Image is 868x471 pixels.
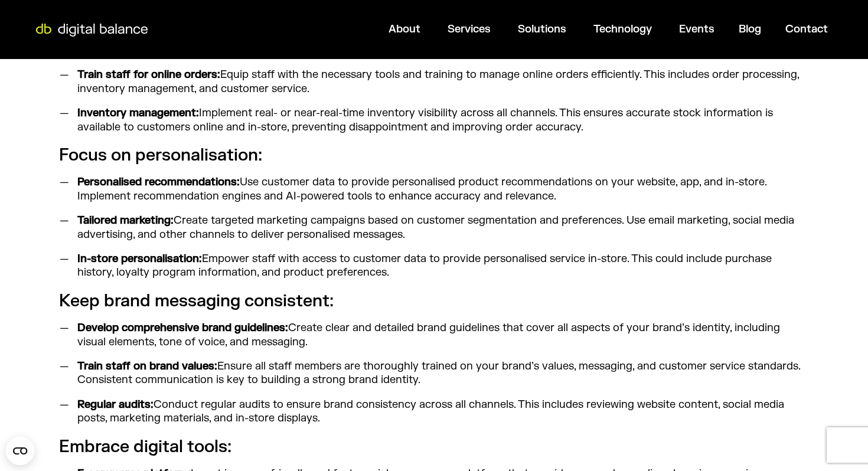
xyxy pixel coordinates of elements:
[77,252,202,266] strong: In-store personalisation:
[785,22,828,36] a: Contact
[77,214,174,227] strong: Tailored marketing:
[72,106,809,134] li: Implement real- or near-real-time inventory visibility across all channels. This ensures accurate...
[59,436,809,457] h3: Embrace digital tools:
[77,106,199,120] strong: Inventory management:
[593,22,652,36] a: Technology
[59,145,809,166] h3: Focus on personalisation:
[72,175,809,203] li: Use customer data to provide personalised product recommendations on your website, app, and in-st...
[77,68,220,81] strong: Train staff for online orders:
[739,22,761,36] a: Blog
[72,359,809,387] li: Ensure all staff members are thoroughly trained on your brand’s values, messaging, and customer s...
[59,290,809,312] h3: Keep brand messaging consistent:
[77,175,240,189] strong: Personalised recommendations:
[155,18,837,41] div: Menu Toggle
[77,359,217,373] strong: Train staff on brand values:
[77,398,154,411] strong: Regular audits:
[30,24,154,37] img: Digital Balance logo
[389,22,420,36] a: About
[6,437,34,465] button: Open CMP widget
[72,252,809,280] li: Empower staff with access to customer data to provide personalised service in-store. This could i...
[72,321,809,349] li: Create clear and detailed brand guidelines that cover all aspects of your brand’s identity, inclu...
[72,214,809,241] li: Create targeted marketing campaigns based on customer segmentation and preferences. Use email mar...
[72,398,809,426] li: Conduct regular audits to ensure brand consistency across all channels. This includes reviewing w...
[448,22,491,36] a: Services
[679,22,714,36] a: Events
[518,22,566,36] a: Solutions
[77,321,288,335] strong: Develop comprehensive brand guidelines:
[155,18,837,41] nav: Menu
[72,68,809,96] li: Equip staff with the necessary tools and training to manage online orders efficiently. This inclu...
